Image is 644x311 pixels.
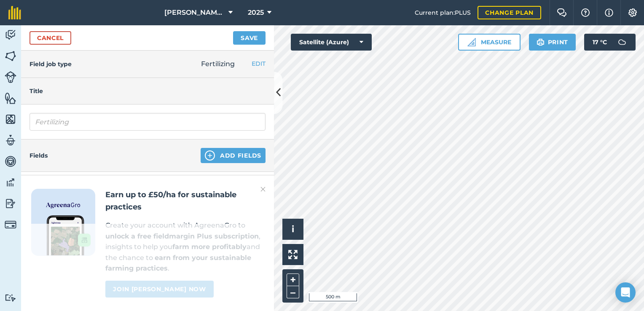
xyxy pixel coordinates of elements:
img: svg+xml;base64,PD94bWwgdmVyc2lvbj0iMS4wIiBlbmNvZGluZz0idXRmLTgiPz4KPCEtLSBHZW5lcmF0b3I6IEFkb2JlIE... [5,71,16,83]
img: svg+xml;base64,PD94bWwgdmVyc2lvbj0iMS4wIiBlbmNvZGluZz0idXRmLTgiPz4KPCEtLSBHZW5lcmF0b3I6IEFkb2JlIE... [5,134,16,147]
img: svg+xml;base64,PHN2ZyB4bWxucz0iaHR0cDovL3d3dy53My5vcmcvMjAwMC9zdmciIHdpZHRoPSI1NiIgaGVpZ2h0PSI2MC... [5,92,16,105]
h4: Field job type [30,59,72,69]
h2: Earn up to £50/ha for sustainable practices [105,189,264,213]
button: i [282,219,303,240]
img: svg+xml;base64,PD94bWwgdmVyc2lvbj0iMS4wIiBlbmNvZGluZz0idXRmLTgiPz4KPCEtLSBHZW5lcmF0b3I6IEFkb2JlIE... [5,155,16,168]
input: What needs doing? [30,113,266,131]
img: svg+xml;base64,PHN2ZyB4bWxucz0iaHR0cDovL3d3dy53My5vcmcvMjAwMC9zdmciIHdpZHRoPSIyMiIgaGVpZ2h0PSIzMC... [260,184,266,194]
img: svg+xml;base64,PHN2ZyB4bWxucz0iaHR0cDovL3d3dy53My5vcmcvMjAwMC9zdmciIHdpZHRoPSI1NiIgaGVpZ2h0PSI2MC... [5,50,16,62]
img: A question mark icon [580,8,590,17]
img: svg+xml;base64,PD94bWwgdmVyc2lvbj0iMS4wIiBlbmNvZGluZz0idXRmLTgiPz4KPCEtLSBHZW5lcmF0b3I6IEFkb2JlIE... [5,176,16,189]
img: svg+xml;base64,PD94bWwgdmVyc2lvbj0iMS4wIiBlbmNvZGluZz0idXRmLTgiPz4KPCEtLSBHZW5lcmF0b3I6IEFkb2JlIE... [5,219,16,231]
a: Cancel [30,31,71,45]
span: 2025 [248,8,264,18]
button: Satellite (Azure) [291,34,372,51]
img: Screenshot of the Gro app [47,215,91,255]
img: svg+xml;base64,PD94bWwgdmVyc2lvbj0iMS4wIiBlbmNvZGluZz0idXRmLTgiPz4KPCEtLSBHZW5lcmF0b3I6IEFkb2JlIE... [614,34,631,51]
h4: Title [30,86,266,96]
img: svg+xml;base64,PHN2ZyB4bWxucz0iaHR0cDovL3d3dy53My5vcmcvMjAwMC9zdmciIHdpZHRoPSIxOSIgaGVpZ2h0PSIyNC... [537,37,545,47]
img: svg+xml;base64,PHN2ZyB4bWxucz0iaHR0cDovL3d3dy53My5vcmcvMjAwMC9zdmciIHdpZHRoPSIxNCIgaGVpZ2h0PSIyNC... [205,150,215,161]
h4: Fields [30,151,48,160]
img: Two speech bubbles overlapping with the left bubble in the forefront [557,8,567,17]
button: – [287,286,299,298]
button: EDIT [252,59,266,68]
img: svg+xml;base64,PD94bWwgdmVyc2lvbj0iMS4wIiBlbmNvZGluZz0idXRmLTgiPz4KPCEtLSBHZW5lcmF0b3I6IEFkb2JlIE... [5,197,16,210]
th: Work area [190,172,253,189]
button: Measure [458,34,521,51]
img: fieldmargin Logo [8,6,21,19]
button: 17 °C [584,34,636,51]
p: Create your account with AgreenaGro to , insights to help you and the chance to . [105,220,264,274]
img: svg+xml;base64,PHN2ZyB4bWxucz0iaHR0cDovL3d3dy53My5vcmcvMjAwMC9zdmciIHdpZHRoPSIxNyIgaGVpZ2h0PSIxNy... [605,8,613,18]
button: Save [233,31,266,45]
img: Ruler icon [467,38,476,46]
a: Change plan [478,6,541,19]
div: Open Intercom Messenger [615,282,636,303]
img: svg+xml;base64,PD94bWwgdmVyc2lvbj0iMS4wIiBlbmNvZGluZz0idXRmLTgiPz4KPCEtLSBHZW5lcmF0b3I6IEFkb2JlIE... [5,29,16,41]
button: + [287,273,299,286]
span: [PERSON_NAME] LTD [164,8,225,18]
img: Four arrows, one pointing top left, one top right, one bottom right and the last bottom left [288,250,298,259]
span: Fertilizing [201,60,235,68]
span: 17 ° C [593,34,607,51]
th: Name [21,172,126,189]
img: A cog icon [628,8,638,17]
button: Print [529,34,576,51]
button: Add Fields [201,148,266,163]
th: Field Area [126,172,190,189]
img: svg+xml;base64,PD94bWwgdmVyc2lvbj0iMS4wIiBlbmNvZGluZz0idXRmLTgiPz4KPCEtLSBHZW5lcmF0b3I6IEFkb2JlIE... [5,294,16,302]
span: Current plan : PLUS [415,8,471,17]
img: svg+xml;base64,PHN2ZyB4bWxucz0iaHR0cDovL3d3dy53My5vcmcvMjAwMC9zdmciIHdpZHRoPSI1NiIgaGVpZ2h0PSI2MC... [5,113,16,126]
span: i [292,224,294,234]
